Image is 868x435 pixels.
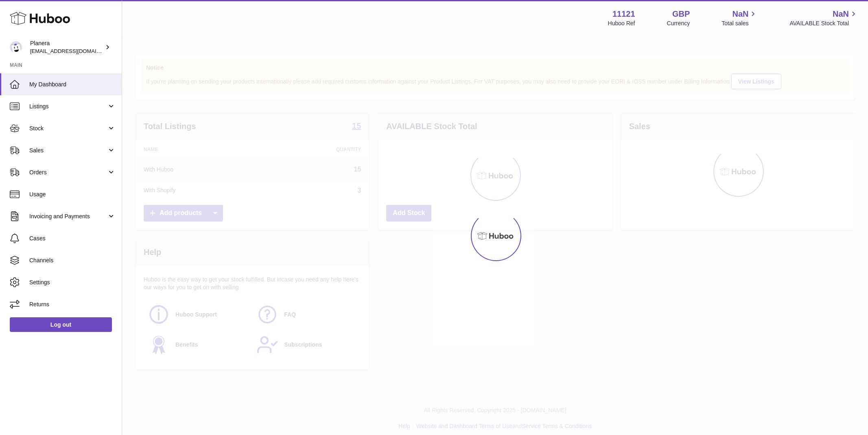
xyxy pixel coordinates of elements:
span: Returns [29,301,116,308]
div: Huboo Ref [608,20,635,27]
span: Sales [29,147,107,154]
a: NaN AVAILABLE Stock Total [789,9,858,27]
span: Cases [29,235,116,242]
span: AVAILABLE Stock Total [789,20,858,27]
span: My Dashboard [29,81,116,88]
strong: 11121 [612,9,635,20]
a: NaN Total sales [722,9,758,27]
a: Log out [10,317,112,332]
span: Settings [29,279,116,286]
img: saiyani@planera.care [10,41,22,53]
span: Total sales [722,20,758,27]
span: Invoicing and Payments [29,213,107,220]
span: Channels [29,257,116,264]
span: Orders [29,169,107,176]
div: Planera [30,40,103,55]
span: Usage [29,191,116,198]
span: NaN [833,9,849,20]
strong: GBP [672,9,690,20]
span: Listings [29,103,107,110]
span: [EMAIL_ADDRESS][DOMAIN_NAME] [30,48,120,54]
span: NaN [732,9,748,20]
span: Stock [29,125,107,132]
div: Currency [667,20,690,27]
